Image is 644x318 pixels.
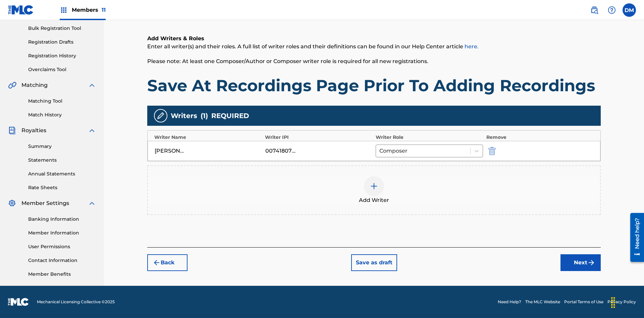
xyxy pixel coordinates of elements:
a: Summary [28,143,96,150]
span: Enter all writer(s) and their roles. A full list of writer roles and their definitions can be fou... [147,43,479,50]
span: Royalties [21,126,46,135]
img: expand [88,199,96,207]
img: expand [88,81,96,89]
a: Match History [28,111,96,118]
img: 12a2ab48e56ec057fbd8.svg [488,147,496,155]
div: Writer Name [154,134,262,141]
span: Writers [171,111,197,121]
img: f7272a7cc735f4ea7f67.svg [587,259,595,267]
span: REQUIRED [211,111,249,121]
span: Matching [21,81,48,89]
img: expand [88,126,96,135]
div: Help [605,3,619,17]
img: MLC Logo [8,5,34,15]
img: Matching [8,81,16,89]
a: Public Search [588,3,601,17]
div: Writer IPI [265,134,372,141]
img: Royalties [8,126,16,135]
a: Overclaims Tool [28,66,96,73]
img: writers [157,112,165,120]
div: Writer Role [376,134,483,141]
a: Banking Information [28,216,96,223]
div: Remove [486,134,594,141]
span: Please note: At least one Composer/Author or Composer writer role is required for all new registr... [147,58,428,64]
a: Annual Statements [28,170,96,177]
a: The MLC Website [525,299,560,305]
a: Privacy Policy [607,299,636,305]
a: here. [465,43,479,50]
span: 11 [102,7,106,13]
img: add [370,182,378,190]
span: ( 1 ) [201,111,208,121]
button: Save as draft [351,254,397,271]
a: Matching Tool [28,98,96,105]
a: Portal Terms of Use [564,299,603,305]
a: Registration History [28,52,96,59]
a: Member Information [28,229,96,236]
div: User Menu [623,3,636,17]
h6: Add Writers & Roles [147,35,601,43]
img: search [590,6,598,14]
a: Contact Information [28,257,96,264]
span: Members [72,6,106,14]
span: Add Writer [359,196,389,204]
iframe: Chat Widget [610,286,644,318]
img: help [608,6,616,14]
a: Need Help? [498,299,521,305]
a: Registration Drafts [28,39,96,46]
button: Next [560,254,601,271]
span: Member Settings [21,199,69,207]
iframe: Resource Center [625,210,644,265]
a: Bulk Registration Tool [28,25,96,32]
img: Member Settings [8,199,16,207]
h1: Save At Recordings Page Prior To Adding Recordings [147,75,601,96]
div: Drag [608,293,619,313]
a: Rate Sheets [28,184,96,191]
img: logo [8,298,29,306]
a: Statements [28,157,96,164]
button: Back [147,254,187,271]
a: Member Benefits [28,271,96,278]
span: Mechanical Licensing Collective © 2025 [37,299,115,305]
a: User Permissions [28,243,96,250]
img: Top Rightsholders [60,6,68,14]
img: 7ee5dd4eb1f8a8e3ef2f.svg [153,259,161,267]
